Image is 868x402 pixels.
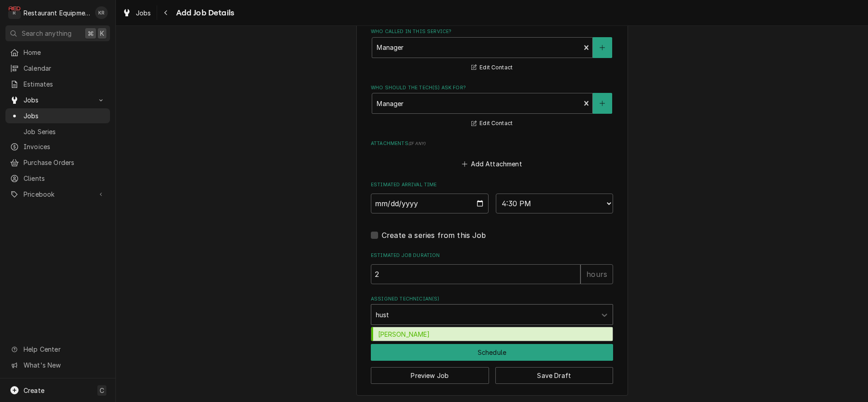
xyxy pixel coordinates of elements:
span: ⌘ [87,29,94,38]
a: Calendar [5,61,110,76]
label: Attachments [371,140,613,147]
a: Purchase Orders [5,155,110,170]
button: Preview Job [371,367,489,384]
span: Search anything [22,29,72,38]
a: Jobs [119,5,155,20]
div: Kelli Robinette's Avatar [95,6,108,19]
span: Home [24,48,106,57]
div: hours [580,264,613,284]
a: Go to Help Center [5,342,110,357]
div: Estimated Arrival Time [371,181,613,213]
span: Invoices [24,142,106,151]
div: Attachments [371,140,613,170]
span: C [100,386,104,395]
span: Pricebook [24,189,92,199]
div: KR [95,6,108,19]
a: Jobs [5,108,110,123]
div: Restaurant Equipment Diagnostics [24,8,90,18]
span: Clients [24,174,106,183]
a: Go to Pricebook [5,187,110,202]
button: Add Attachment [460,157,524,170]
div: [PERSON_NAME] [371,327,613,341]
a: Go to What's New [5,358,110,373]
span: Help Center [24,344,105,354]
div: R [8,6,21,19]
button: Save Draft [495,367,614,384]
input: Date [371,194,489,213]
div: Button Group Row [371,361,613,384]
span: ( if any ) [408,141,426,146]
label: Assigned Technician(s) [371,295,613,303]
span: Job Series [24,127,106,136]
label: Who should the tech(s) ask for? [371,84,613,92]
a: Clients [5,171,110,186]
a: Estimates [5,77,110,92]
span: Calendar [24,63,106,73]
div: Button Group [371,344,613,384]
button: Create New Contact [593,93,612,114]
svg: Create New Contact [599,100,605,107]
span: Purchase Orders [24,158,106,167]
a: Go to Jobs [5,92,110,107]
button: Edit Contact [470,62,514,73]
span: Jobs [24,95,92,105]
svg: Create New Contact [599,44,605,51]
button: Edit Contact [470,118,514,129]
label: Estimated Job Duration [371,252,613,259]
span: Jobs [136,8,151,18]
button: Navigate back [159,5,173,20]
span: Create [24,387,44,394]
a: Home [5,45,110,60]
button: Schedule [371,344,613,361]
button: Create New Contact [593,37,612,58]
select: Time Select [496,194,614,213]
span: K [100,29,104,38]
span: Estimates [24,79,106,89]
span: What's New [24,360,105,370]
div: Estimated Job Duration [371,252,613,284]
div: Who called in this service? [371,28,613,73]
button: Search anything⌘K [5,25,110,41]
label: Who called in this service? [371,28,613,35]
span: Add Job Details [173,7,234,19]
div: Restaurant Equipment Diagnostics's Avatar [8,6,21,19]
a: Job Series [5,124,110,139]
div: Button Group Row [371,344,613,361]
label: Create a series from this Job [382,230,486,241]
div: Assigned Technician(s) [371,295,613,325]
div: Who should the tech(s) ask for? [371,84,613,129]
span: Jobs [24,111,106,121]
label: Estimated Arrival Time [371,181,613,189]
a: Invoices [5,139,110,154]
